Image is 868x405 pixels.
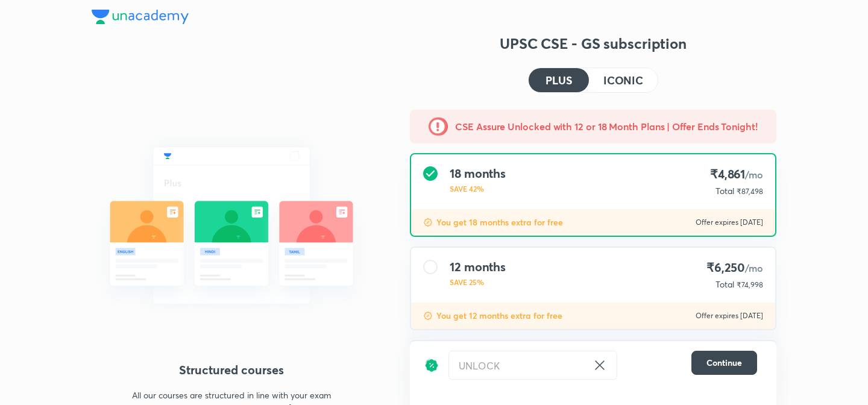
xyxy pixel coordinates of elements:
p: Total [715,278,734,290]
h4: ICONIC [603,75,643,86]
p: You get 18 months extra for free [436,216,563,228]
h4: PLUS [546,75,572,86]
p: Offer expires [DATE] [696,218,763,227]
p: Offer expires [DATE] [696,311,763,321]
h4: 18 months [450,166,506,181]
h4: ₹6,250 [706,260,763,276]
p: SAVE 25% [450,277,506,287]
button: PLUS [529,68,589,92]
span: Continue [706,357,742,369]
img: discount [423,218,433,227]
p: You get 12 months extra for free [436,310,562,322]
h3: UPSC CSE - GS subscription [410,34,776,53]
img: discount [423,311,433,321]
img: discount [424,351,439,380]
input: Have a referral code? [449,351,588,380]
p: SAVE 42% [450,183,506,194]
img: - [429,117,448,136]
span: ₹87,498 [737,187,763,196]
h4: ₹4,861 [710,166,763,183]
span: ₹74,998 [737,280,763,289]
h4: Structured courses [92,361,371,379]
button: Continue [691,351,757,375]
span: /mo [745,262,763,274]
h5: CSE Assure Unlocked with 12 or 18 Month Plans | Offer Ends Tonight! [455,119,758,134]
img: Company Logo [92,10,189,24]
button: ICONIC [589,68,658,92]
p: Total [715,185,734,197]
img: daily_live_classes_be8fa5af21.svg [92,121,371,330]
h4: 12 months [450,260,506,274]
span: /mo [745,168,763,181]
